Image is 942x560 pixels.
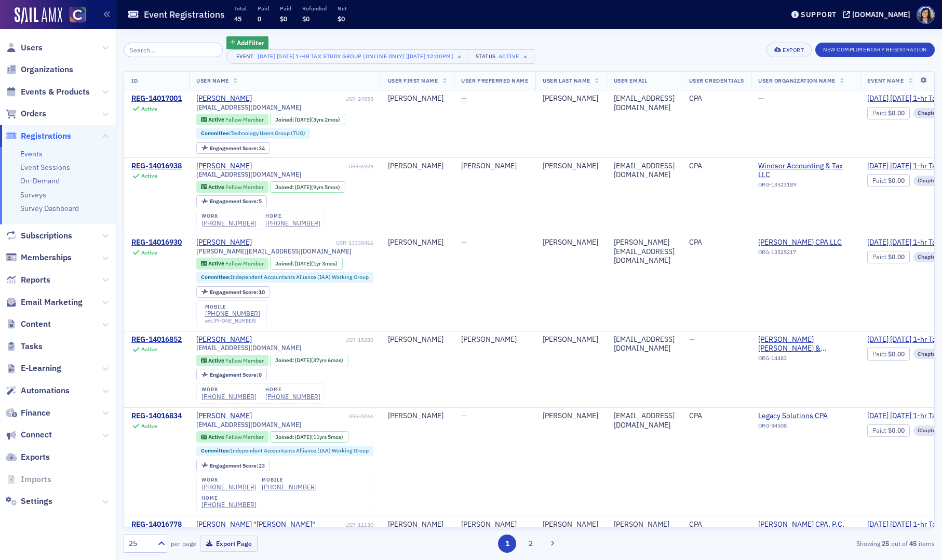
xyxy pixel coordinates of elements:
[6,252,72,263] a: Memberships
[196,272,373,283] div: Committee:
[141,249,157,256] div: Active
[254,413,373,420] div: USR-5066
[758,520,853,529] span: Lahr CPA, P.C.
[205,310,260,317] a: [PHONE_NUMBER]
[265,386,320,393] div: home
[614,77,647,84] span: User Email
[543,94,599,103] div: [PERSON_NAME]
[295,260,338,267] div: (1yr 3mos)
[689,77,744,84] span: User Credentials
[295,434,343,441] div: (11yrs 5mos)
[522,535,540,553] button: 2
[815,44,935,54] a: New Complimentary Registration
[21,86,90,98] span: Events & Products
[21,274,50,286] span: Reports
[614,335,675,353] div: [EMAIL_ADDRESS][DOMAIN_NAME]
[6,318,51,330] a: Content
[21,363,61,374] span: E-Learning
[141,172,157,179] div: Active
[21,385,70,396] span: Automations
[275,260,295,267] span: Joined :
[262,477,317,483] div: mobile
[196,128,310,139] div: Committee:
[843,11,914,18] button: [DOMAIN_NAME]
[210,371,259,378] span: Engagement Score :
[543,77,590,84] span: User Last Name
[196,238,252,247] a: [PERSON_NAME]
[467,49,534,64] button: StatusActive×
[196,170,301,178] span: [EMAIL_ADDRESS][DOMAIN_NAME]
[614,520,675,548] div: [PERSON_NAME][EMAIL_ADDRESS][DOMAIN_NAME]
[872,426,885,434] a: Paid
[6,42,43,54] a: Users
[208,183,225,191] span: Active
[201,357,264,364] a: Active Fellow Member
[201,434,264,441] a: Active Fellow Member
[671,539,935,548] div: Showing out of items
[543,335,599,344] div: [PERSON_NAME]
[196,411,252,421] div: [PERSON_NAME]
[265,393,320,401] a: [PHONE_NUMBER]
[6,341,43,352] a: Tasks
[758,335,853,353] a: [PERSON_NAME] [PERSON_NAME] & [PERSON_NAME], PC
[270,114,345,125] div: Joined: 2022-06-10 00:00:00
[270,355,348,366] div: Joined: 1988-02-05 00:00:00
[21,474,51,485] span: Imports
[201,213,257,219] div: work
[388,77,438,84] span: User First Name
[20,163,70,172] a: Event Sessions
[258,51,453,61] div: [DATE] [DATE] 1-hr Tax Study Group (Online Only) [[DATE] 12:00pm]
[888,350,905,358] span: $0.00
[201,274,369,281] a: Committee:Independent Accountants Alliance (IAA) Working Group
[21,297,83,308] span: Email Marketing
[758,249,853,259] div: ORG-13525217
[237,38,264,47] span: Add Filter
[208,433,225,441] span: Active
[201,184,264,191] a: Active Fellow Member
[758,422,853,433] div: ORG-34508
[21,42,43,54] span: Users
[208,357,225,364] span: Active
[201,501,257,509] div: [PHONE_NUMBER]
[141,105,157,112] div: Active
[280,15,287,23] span: $0
[196,460,270,471] div: Engagement Score: 23
[801,10,837,19] div: Support
[254,239,373,246] div: USR-13338466
[872,426,888,434] span: :
[872,253,888,261] span: :
[758,181,853,192] div: ORG-13523189
[461,335,528,344] div: [PERSON_NAME]
[388,411,447,421] div: [PERSON_NAME]
[6,274,50,286] a: Reports
[131,520,182,529] a: REG-14016778
[254,337,373,343] div: USR-15280
[201,447,231,454] span: Committee :
[888,177,905,184] span: $0.00
[766,43,812,57] button: Export
[338,5,347,12] p: Net
[196,195,267,207] div: Engagement Score: 5
[6,496,52,507] a: Settings
[6,474,51,485] a: Imports
[196,77,229,84] span: User Name
[388,94,447,103] div: [PERSON_NAME]
[872,350,885,358] a: Paid
[345,522,373,528] div: USR-11130
[388,335,447,344] div: [PERSON_NAME]
[225,183,264,191] span: Fellow Member
[275,184,295,191] span: Joined :
[196,344,301,352] span: [EMAIL_ADDRESS][DOMAIN_NAME]
[201,447,369,454] a: Committee:Independent Accountants Alliance (IAA) Working Group
[201,219,257,227] div: [PHONE_NUMBER]
[234,53,256,60] div: Event
[196,142,270,154] div: Engagement Score: 34
[226,49,468,64] button: Event[DATE] [DATE] 1-hr Tax Study Group (Online Only) [[DATE] 12:00pm]×
[689,94,744,103] div: CPA
[295,183,311,191] span: [DATE]
[62,7,86,24] a: View Homepage
[21,341,43,352] span: Tasks
[888,426,905,434] span: $0.00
